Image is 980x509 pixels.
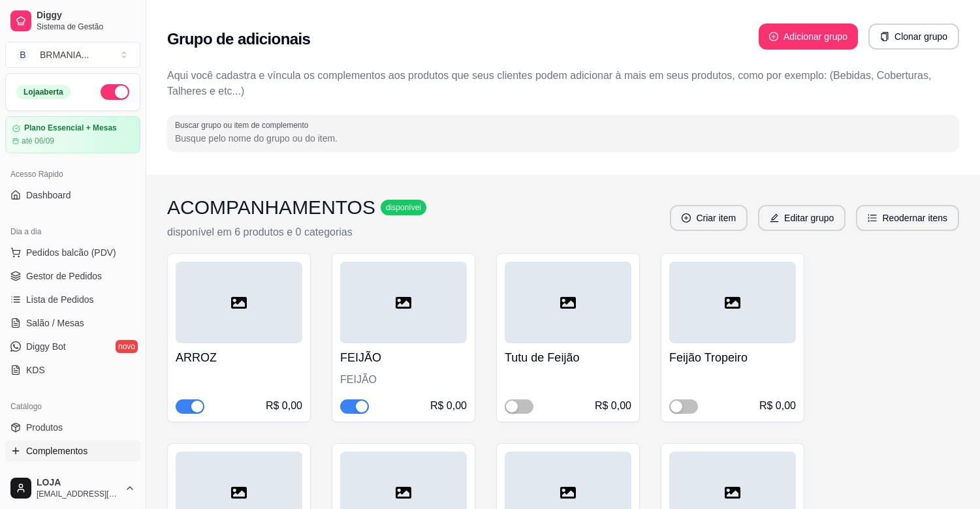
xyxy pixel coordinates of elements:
a: Dashboard [5,185,140,206]
span: Lista de Pedidos [26,293,94,306]
input: Buscar grupo ou item de complemento [175,132,951,145]
button: editEditar grupo [758,205,846,231]
div: Catálogo [5,396,140,417]
a: Complementos [5,440,140,461]
div: Dia a dia [5,221,140,242]
h3: ACOMPANHAMENTOS [167,196,375,219]
article: até 06/09 [22,136,54,146]
span: Dashboard [26,189,71,202]
h4: FEIJÃO [340,348,467,367]
div: FEIJÃO [340,372,467,388]
a: Lista de Pedidos [5,289,140,310]
div: R$ 0,00 [595,398,631,414]
p: disponível em 6 produtos e 0 categorias [167,224,426,240]
button: Alterar Status [101,84,129,100]
button: plus-circleAdicionar grupo [759,23,858,50]
a: Diggy Botnovo [5,336,140,357]
a: Gestor de Pedidos [5,266,140,286]
div: BRMANIA ... [40,48,89,61]
span: Pedidos balcão (PDV) [26,246,116,259]
button: plus-circleCriar item [670,205,748,231]
span: Salão / Mesas [26,316,84,330]
span: disponível [383,202,424,213]
span: Sistema de Gestão [37,22,135,32]
a: DiggySistema de Gestão [5,5,140,37]
span: plus-circle [769,32,778,41]
span: Complementos [26,444,87,457]
a: Produtos [5,417,140,438]
span: KDS [26,363,45,377]
span: LOJA [37,477,119,489]
a: KDS [5,360,140,380]
div: Acesso Rápido [5,164,140,185]
span: B [16,48,29,61]
button: Select a team [5,42,140,68]
h4: Tutu de Feijão [505,348,631,367]
span: ordered-list [868,213,877,223]
button: Pedidos balcão (PDV) [5,242,140,263]
span: plus-circle [682,213,691,223]
span: [EMAIL_ADDRESS][DOMAIN_NAME] [37,489,119,499]
button: copyClonar grupo [868,23,959,50]
div: R$ 0,00 [430,398,467,414]
h2: Grupo de adicionais [167,29,310,50]
span: Gestor de Pedidos [26,270,102,283]
button: ordered-listReodernar itens [856,205,959,231]
label: Buscar grupo ou item de complemento [175,119,313,131]
button: LOJA[EMAIL_ADDRESS][DOMAIN_NAME] [5,472,140,504]
span: Diggy [37,10,135,22]
a: Salão / Mesas [5,313,140,333]
div: R$ 0,00 [759,398,796,414]
h4: Feijão Tropeiro [669,348,796,367]
article: Plano Essencial + Mesas [24,123,117,133]
h4: ARROZ [176,348,302,367]
a: Plano Essencial + Mesasaté 06/09 [5,116,140,153]
div: Loja aberta [16,85,71,99]
span: copy [880,32,889,41]
span: edit [770,213,779,223]
p: Aqui você cadastra e víncula os complementos aos produtos que seus clientes podem adicionar à mai... [167,68,959,99]
span: Diggy Bot [26,340,66,353]
span: Produtos [26,421,63,434]
div: R$ 0,00 [266,398,302,414]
